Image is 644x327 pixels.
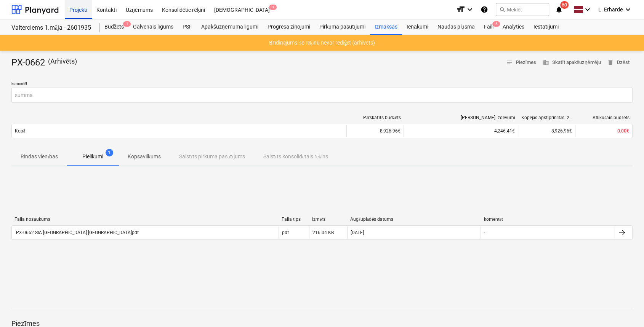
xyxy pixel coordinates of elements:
[499,6,505,13] span: search
[484,230,485,235] div: -
[583,5,592,14] i: keyboard_arrow_down
[479,19,498,35] a: Faili5
[315,19,370,35] a: Pirkuma pasūtījumi
[100,19,128,35] div: Budžets
[282,217,306,222] div: Faila tips
[11,57,80,69] div: PX-0662
[606,290,644,327] iframe: Chat Widget
[197,19,263,35] a: Apakšuzņēmuma līgumi
[100,19,128,35] a: Budžets1
[542,59,549,66] span: business
[407,115,515,120] div: [PERSON_NAME] izdevumi
[604,57,633,69] button: Dzēst
[14,217,276,222] div: Faila nosaukums
[498,19,529,35] a: Analytics
[123,21,131,27] span: 1
[555,5,563,14] i: notifications
[465,5,474,14] i: keyboard_arrow_down
[481,5,488,14] i: Zināšanu pamats
[529,19,563,35] a: Iestatījumi
[346,125,404,137] div: 8,926.96€
[15,128,25,134] p: Kopā
[402,19,433,35] a: Ienākumi
[350,115,401,121] div: Pārskatīts budžets
[506,58,536,67] span: Piezīmes
[607,58,630,67] span: Dzēst
[178,19,197,35] a: PSF
[82,153,103,161] p: Pielikumi
[11,81,633,88] p: komentēt
[456,5,465,14] i: format_size
[506,59,513,66] span: notes
[521,115,572,121] div: Kopējās apstiprinātās izmaksas
[407,128,515,134] div: 4,246.41€
[312,230,334,235] div: 216.04 KB
[48,57,77,69] p: ( Arhivēts )
[128,19,178,35] a: Galvenais līgums
[269,39,375,47] p: Brīdinājums: šo rēķinu nevar rediģēt (arhivēts)
[350,217,478,222] div: Augšuplādes datums
[484,217,612,222] div: komentēt
[598,6,623,13] span: L. Erharde
[503,57,539,69] button: Piezīmes
[312,217,344,222] div: Izmērs
[351,230,364,235] div: [DATE]
[479,19,498,35] div: Faili
[539,57,604,69] button: Skatīt apakšuzņēmēju
[542,58,601,67] span: Skatīt apakšuzņēmēju
[492,21,500,27] span: 5
[496,3,549,16] button: Meklēt
[607,59,614,66] span: delete
[128,153,161,161] p: Kopsavilkums
[578,115,630,121] div: Atlikušais budžets
[560,1,569,9] span: 60
[21,153,58,161] p: Rindas vienības
[15,230,139,235] div: PX-0662 SIA [GEOGRAPHIC_DATA] [GEOGRAPHIC_DATA]pdf
[269,5,277,10] span: 3
[282,230,289,235] div: pdf
[263,19,315,35] a: Progresa ziņojumi
[617,128,629,134] span: 0.00€
[11,24,91,32] div: Valterciems 1.māja - 2601935
[518,125,575,137] div: 8,926.96€
[106,149,113,156] span: 1
[433,19,479,35] a: Naudas plūsma
[623,5,633,14] i: keyboard_arrow_down
[370,19,402,35] a: Izmaksas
